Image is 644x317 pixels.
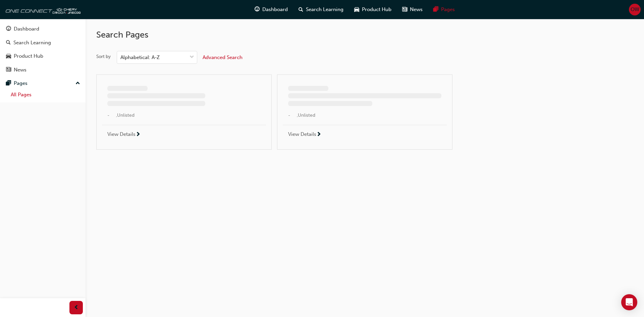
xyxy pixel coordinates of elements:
[292,112,297,118] span: undefined-icon
[96,53,111,60] div: Sort by
[136,132,141,138] span: next-icon
[14,52,43,60] div: Product Hub
[288,111,441,119] span: - , Unlisted
[3,3,80,16] img: oneconnect
[255,5,260,14] span: guage-icon
[316,132,321,138] span: next-icon
[402,5,407,14] span: news-icon
[14,80,28,87] div: Pages
[3,64,83,76] a: News
[293,3,349,16] a: search-iconSearch Learning
[3,77,83,90] button: Pages
[349,3,397,16] a: car-iconProduct Hub
[74,304,79,312] span: prev-icon
[120,54,160,61] div: Alphabetical: A-Z
[299,5,303,14] span: search-icon
[3,21,83,77] button: DashboardSearch LearningProduct HubNews
[3,23,83,35] a: Dashboard
[13,39,51,47] div: Search Learning
[14,66,26,74] div: News
[107,130,136,138] span: View Details
[410,6,423,13] span: News
[629,4,641,15] button: OW
[433,5,438,14] span: pages-icon
[203,54,243,60] span: Advanced Search
[6,40,11,46] span: search-icon
[262,6,288,13] span: Dashboard
[362,6,391,13] span: Product Hub
[190,53,194,62] span: down-icon
[75,79,80,88] span: up-icon
[203,51,243,64] button: Advanced Search
[111,112,116,118] span: undefined-icon
[288,130,316,138] span: View Details
[107,111,261,119] span: - , Unlisted
[96,30,633,40] h2: Search Pages
[249,3,293,16] a: guage-iconDashboard
[14,25,39,33] div: Dashboard
[6,67,11,73] span: news-icon
[6,81,11,87] span: pages-icon
[441,6,455,13] span: Pages
[397,3,428,16] a: news-iconNews
[354,5,359,14] span: car-icon
[6,26,11,32] span: guage-icon
[3,50,83,62] a: Product Hub
[3,37,83,49] a: Search Learning
[621,294,637,310] div: Open Intercom Messenger
[6,53,11,59] span: car-icon
[8,90,83,100] a: All Pages
[306,6,343,13] span: Search Learning
[631,6,639,13] span: OW
[428,3,460,16] a: pages-iconPages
